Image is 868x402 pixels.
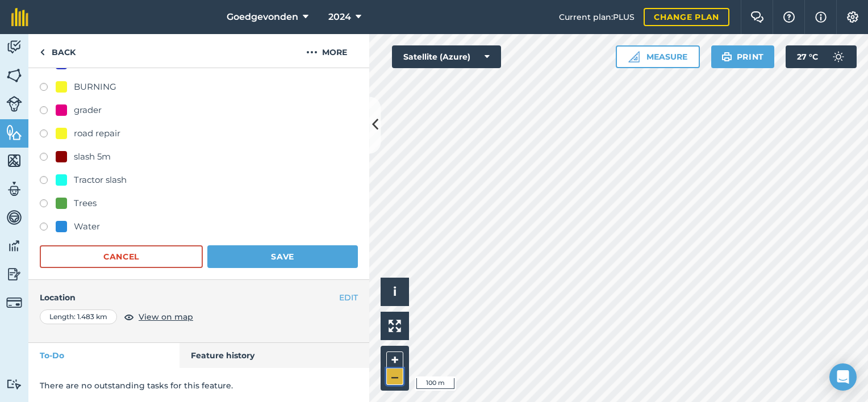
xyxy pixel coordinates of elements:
[11,8,28,26] img: fieldmargin Logo
[40,309,117,324] div: Length : 1.483 km
[786,45,857,68] button: 27 °C
[6,124,22,141] img: svg+xml;base64,PHN2ZyB4bWxucz0iaHR0cDovL3d3dy53My5vcmcvMjAwMC9zdmciIHdpZHRoPSI1NiIgaGVpZ2h0PSI2MC...
[74,196,97,210] div: Trees
[386,368,403,385] button: –
[389,320,401,332] img: Four arrows, one pointing top left, one top right, one bottom right and the last bottom left
[829,363,857,391] div: Open Intercom Messenger
[28,343,180,368] a: To-Do
[6,39,22,56] img: svg+xml;base64,PD94bWwgdmVyc2lvbj0iMS4wIiBlbmNvZGluZz0idXRmLTgiPz4KPCEtLSBHZW5lcmF0b3I6IEFkb2JlIE...
[180,343,370,368] a: Feature history
[207,245,358,268] button: Save
[386,351,403,368] button: +
[750,11,764,23] img: Two speech bubbles overlapping with the left bubble in the forefront
[40,245,203,268] button: Cancel
[227,10,298,24] span: Goedgevonden
[74,220,100,233] div: Water
[6,237,22,254] img: svg+xml;base64,PD94bWwgdmVyc2lvbj0iMS4wIiBlbmNvZGluZz0idXRmLTgiPz4KPCEtLSBHZW5lcmF0b3I6IEFkb2JlIE...
[6,152,22,169] img: svg+xml;base64,PHN2ZyB4bWxucz0iaHR0cDovL3d3dy53My5vcmcvMjAwMC9zdmciIHdpZHRoPSI1NiIgaGVpZ2h0PSI2MC...
[6,379,22,390] img: svg+xml;base64,PD94bWwgdmVyc2lvbj0iMS4wIiBlbmNvZGluZz0idXRmLTgiPz4KPCEtLSBHZW5lcmF0b3I6IEFkb2JlIE...
[6,96,22,112] img: svg+xml;base64,PD94bWwgdmVyc2lvbj0iMS4wIiBlbmNvZGluZz0idXRmLTgiPz4KPCEtLSBHZW5lcmF0b3I6IEFkb2JlIE...
[6,181,22,198] img: svg+xml;base64,PD94bWwgdmVyc2lvbj0iMS4wIiBlbmNvZGluZz0idXRmLTgiPz4KPCEtLSBHZW5lcmF0b3I6IEFkb2JlIE...
[74,150,111,164] div: slash 5m
[797,45,818,68] span: 27 ° C
[124,310,193,324] button: View on map
[339,291,358,304] button: EDIT
[74,80,116,94] div: BURNING
[74,173,127,187] div: Tractor slash
[711,45,775,68] button: Print
[815,10,827,24] img: svg+xml;base64,PHN2ZyB4bWxucz0iaHR0cDovL3d3dy53My5vcmcvMjAwMC9zdmciIHdpZHRoPSIxNyIgaGVpZ2h0PSIxNy...
[74,103,102,117] div: grader
[827,45,850,68] img: svg+xml;base64,PD94bWwgdmVyc2lvbj0iMS4wIiBlbmNvZGluZz0idXRmLTgiPz4KPCEtLSBHZW5lcmF0b3I6IEFkb2JlIE...
[721,50,732,64] img: svg+xml;base64,PHN2ZyB4bWxucz0iaHR0cDovL3d3dy53My5vcmcvMjAwMC9zdmciIHdpZHRoPSIxOSIgaGVpZ2h0PSIyNC...
[381,278,409,306] button: i
[559,11,635,23] span: Current plan : PLUS
[28,34,87,68] a: Back
[782,11,796,23] img: A question mark icon
[6,209,22,226] img: svg+xml;base64,PD94bWwgdmVyc2lvbj0iMS4wIiBlbmNvZGluZz0idXRmLTgiPz4KPCEtLSBHZW5lcmF0b3I6IEFkb2JlIE...
[74,127,120,140] div: road repair
[392,45,501,68] button: Satellite (Azure)
[393,284,397,299] span: i
[40,291,358,304] h4: Location
[284,34,369,68] button: More
[40,379,358,392] p: There are no outstanding tasks for this feature.
[6,266,22,283] img: svg+xml;base64,PD94bWwgdmVyc2lvbj0iMS4wIiBlbmNvZGluZz0idXRmLTgiPz4KPCEtLSBHZW5lcmF0b3I6IEFkb2JlIE...
[124,310,134,324] img: svg+xml;base64,PHN2ZyB4bWxucz0iaHR0cDovL3d3dy53My5vcmcvMjAwMC9zdmciIHdpZHRoPSIxOCIgaGVpZ2h0PSIyNC...
[139,311,193,323] span: View on map
[644,8,729,26] a: Change plan
[628,51,640,62] img: Ruler icon
[40,45,45,59] img: svg+xml;base64,PHN2ZyB4bWxucz0iaHR0cDovL3d3dy53My5vcmcvMjAwMC9zdmciIHdpZHRoPSI5IiBoZWlnaHQ9IjI0Ii...
[616,45,700,68] button: Measure
[846,11,859,23] img: A cog icon
[6,295,22,311] img: svg+xml;base64,PD94bWwgdmVyc2lvbj0iMS4wIiBlbmNvZGluZz0idXRmLTgiPz4KPCEtLSBHZW5lcmF0b3I6IEFkb2JlIE...
[328,10,351,24] span: 2024
[6,67,22,84] img: svg+xml;base64,PHN2ZyB4bWxucz0iaHR0cDovL3d3dy53My5vcmcvMjAwMC9zdmciIHdpZHRoPSI1NiIgaGVpZ2h0PSI2MC...
[306,45,318,59] img: svg+xml;base64,PHN2ZyB4bWxucz0iaHR0cDovL3d3dy53My5vcmcvMjAwMC9zdmciIHdpZHRoPSIyMCIgaGVpZ2h0PSIyNC...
